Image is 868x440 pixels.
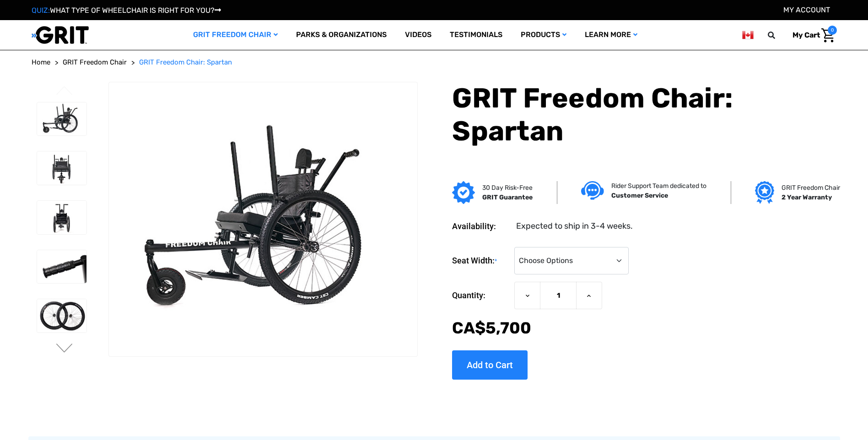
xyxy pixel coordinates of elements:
[32,57,837,68] nav: Breadcrumb
[576,20,647,50] a: Learn More
[482,193,533,201] strong: GRIT Guarantee
[782,193,832,201] strong: 2 Year Warranty
[611,181,706,191] p: Rider Support Team dedicated to
[452,220,510,232] dt: Availability:
[482,183,533,193] p: 30 Day Risk-Free
[786,26,837,45] a: Cart with 0 items
[287,20,396,50] a: Parks & Organizations
[452,247,510,275] label: Seat Width:
[772,26,786,45] input: Search
[37,250,87,284] img: GRIT Freedom Chair: Spartan
[63,57,127,68] a: GRIT Freedom Chair
[32,26,89,44] img: GRIT All-Terrain Wheelchair and Mobility Equipment
[37,299,87,333] img: GRIT Freedom Chair: Spartan
[32,58,50,66] span: Home
[452,82,836,148] h1: GRIT Freedom Chair: Spartan
[37,102,87,136] img: GRIT Freedom Chair: Spartan
[512,20,576,50] a: Products
[793,31,820,39] span: My Cart
[55,343,74,354] button: Go to slide 2 of 4
[611,192,668,199] strong: Customer Service
[452,318,531,338] span: CA$‌5,700
[139,57,232,68] a: GRIT Freedom Chair: Spartan
[742,29,753,41] img: ca.png
[821,28,835,43] img: Cart
[452,282,510,309] label: Quantity:
[441,20,512,50] a: Testimonials
[32,57,50,68] a: Home
[782,183,840,193] p: GRIT Freedom Chair
[396,20,441,50] a: Videos
[452,181,475,204] img: GRIT Guarantee
[63,58,127,66] span: GRIT Freedom Chair
[184,20,287,50] a: GRIT Freedom Chair
[581,181,604,200] img: Customer service
[32,6,221,15] a: QUIZ:WHAT TYPE OF WHEELCHAIR IS RIGHT FOR YOU?
[828,26,837,35] span: 0
[755,181,774,204] img: Grit freedom
[109,117,417,322] img: GRIT Freedom Chair: Spartan
[783,5,830,14] a: Account
[55,86,74,97] button: Go to slide 4 of 4
[37,151,87,185] img: GRIT Freedom Chair: Spartan
[32,6,50,15] span: QUIZ:
[139,58,232,66] span: GRIT Freedom Chair: Spartan
[452,350,528,380] input: Add to Cart
[516,220,633,232] dd: Expected to ship in 3-4 weeks.
[37,201,87,234] img: GRIT Freedom Chair: Spartan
